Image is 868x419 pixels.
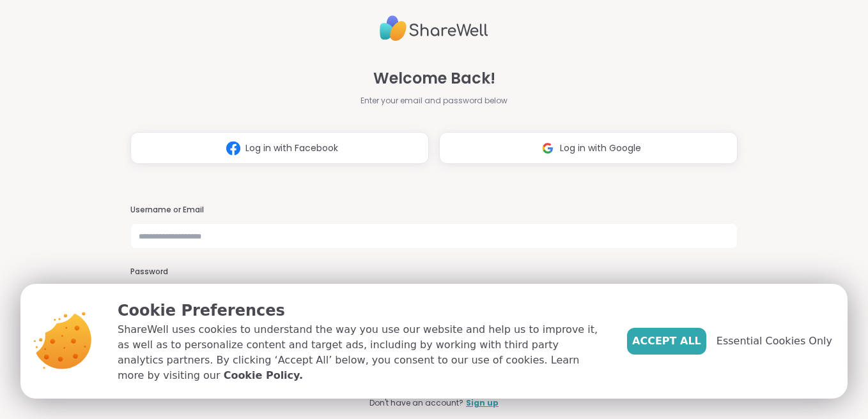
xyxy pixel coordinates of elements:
[380,10,488,47] img: ShareWell Logo
[439,132,738,164] button: Log in with Google
[466,397,499,409] a: Sign up
[118,299,607,322] p: Cookie Preferences
[369,397,463,409] span: Don't have an account?
[627,328,706,355] button: Accept All
[717,334,832,349] span: Essential Cookies Only
[118,322,607,383] p: ShareWell uses cookies to understand the way you use our website and help us to improve it, as we...
[360,95,508,107] span: Enter your email and password below
[245,142,338,155] span: Log in with Facebook
[536,136,560,160] img: ShareWell Logomark
[130,267,738,277] h3: Password
[560,142,641,155] span: Log in with Google
[221,136,245,160] img: ShareWell Logomark
[224,368,303,383] a: Cookie Policy.
[373,67,495,90] span: Welcome Back!
[130,132,429,164] button: Log in with Facebook
[130,205,738,216] h3: Username or Email
[632,334,701,349] span: Accept All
